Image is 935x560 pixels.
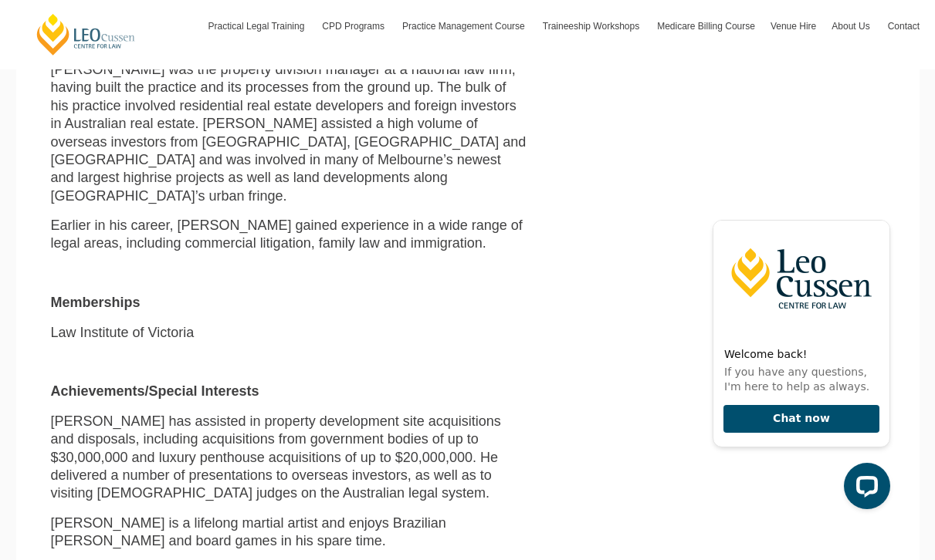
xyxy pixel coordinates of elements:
p: [PERSON_NAME] was the property division manager at a national law firm, having built the practice... [51,61,527,205]
a: Traineeship Workshops [535,4,649,49]
strong: Achievements/Special Interests [51,383,259,399]
a: Contact [880,4,927,49]
p: [PERSON_NAME] has assisted in property development site acquisitions and disposals, including acq... [51,413,527,503]
strong: Memberships [51,295,141,310]
p: Law Institute of Victoria [51,324,527,342]
iframe: LiveChat chat widget [700,192,896,521]
p: [PERSON_NAME] is a lifelong martial artist and enjoys Brazilian [PERSON_NAME] and board games in ... [51,514,527,551]
a: [PERSON_NAME] Centre for Law [35,12,137,56]
a: Venue Hire [763,4,824,49]
a: Medicare Billing Course [649,4,763,49]
a: Practical Legal Training [201,4,315,49]
p: Earlier in his career, [PERSON_NAME] gained experience in a wide range of legal areas, including ... [51,217,527,253]
a: Practice Management Course [395,4,535,49]
a: About Us [824,4,879,49]
a: CPD Programs [314,4,395,49]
